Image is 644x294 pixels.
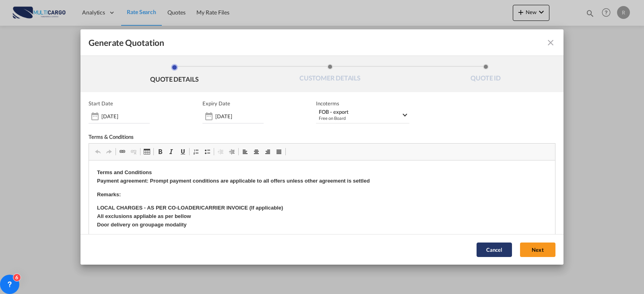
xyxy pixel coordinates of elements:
md-select: Select Incoterms: FOB - export Free on Board [316,109,409,123]
li: QUOTE ID [408,64,563,86]
a: Justificar [273,146,285,157]
span: Generate Quotation [89,37,164,48]
button: Next [520,243,555,257]
a: Alinhar Direita [262,146,273,157]
button: Cancel [477,243,512,257]
a: Tabela [141,146,153,157]
iframe: Editor, editor12 [89,160,555,241]
strong: Quote conditions: • Valid for non-hazardous general cargo. • Subject to final cargo details and a... [8,75,335,148]
a: Inserir/Editar Link (Ctrl+K) [117,146,128,157]
a: Lista numerada [190,146,202,157]
p: Expiry Date [202,100,230,107]
div: FOB - export [319,109,401,115]
a: Diminuir Recuo [215,146,226,157]
p: Start Date [89,100,113,107]
li: QUOTE DETAILS [97,64,252,86]
a: Sublinhado (Ctrl+U) [177,146,188,157]
div: Free on Board [319,115,401,121]
a: Remover Link [128,146,139,157]
a: Itálico (Ctrl+I) [166,146,177,157]
md-dialog: Generate QuotationQUOTE ... [80,29,563,265]
a: Centralizado [251,146,262,157]
a: Refazer (Ctrl+Y) [103,146,115,157]
span: Incoterms [316,100,409,107]
div: Terms & Conditions [89,134,322,143]
a: Desfazer (Ctrl+Z) [92,146,103,157]
input: Start date [101,113,150,119]
md-icon: icon-close fg-AAA8AD cursor m-0 [546,38,555,47]
input: Expiry date [215,113,264,119]
a: Alinhar Esquerda [239,146,251,157]
li: CUSTOMER DETAILS [252,64,408,86]
a: Aumentar Recuo [226,146,237,157]
a: Lista sem números [202,146,213,157]
a: Negrito (Ctrl+B) [155,146,166,157]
